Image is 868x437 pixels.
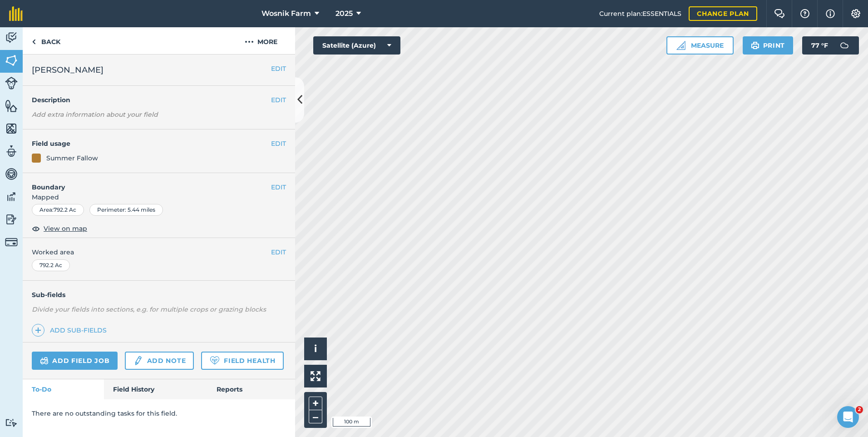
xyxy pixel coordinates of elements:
[5,144,18,158] img: svg+xml;base64,PD94bWwgdmVyc2lvbj0iMS4wIiBlbmNvZGluZz0idXRmLTgiPz4KPCEtLSBHZW5lcmF0b3I6IEFkb2JlIE...
[304,338,327,360] button: i
[261,8,311,19] span: Wosnik Farm
[32,223,40,234] img: svg+xml;base64,PHN2ZyB4bWxucz0iaHR0cDovL3d3dy53My5vcmcvMjAwMC9zdmciIHdpZHRoPSIxOCIgaGVpZ2h0PSIyNC...
[32,36,36,47] img: svg+xml;base64,PHN2ZyB4bWxucz0iaHR0cDovL3d3dy53My5vcmcvMjAwMC9zdmciIHdpZHRoPSI5IiBoZWlnaHQ9IjI0Ii...
[89,204,163,216] div: Perimeter : 5.44 miles
[32,352,118,370] a: Add field job
[32,204,84,216] div: Area : 792.2 Ac
[271,182,286,192] button: EDIT
[676,41,686,50] img: Ruler icon
[5,77,18,89] img: svg+xml;base64,PD94bWwgdmVyc2lvbj0iMS4wIiBlbmNvZGluZz0idXRmLTgiPz4KPCEtLSBHZW5lcmF0b3I6IEFkb2JlIE...
[32,95,286,105] h4: Description
[313,36,400,55] button: Satellite (Azure)
[856,406,863,413] span: 2
[802,36,859,55] button: 77 °F
[826,8,835,19] img: svg+xml;base64,PHN2ZyB4bWxucz0iaHR0cDovL3d3dy53My5vcmcvMjAwMC9zdmciIHdpZHRoPSIxNyIgaGVpZ2h0PSIxNy...
[133,355,143,366] img: svg+xml;base64,PD94bWwgdmVyc2lvbj0iMS4wIiBlbmNvZGluZz0idXRmLTgiPz4KPCEtLSBHZW5lcmF0b3I6IEFkb2JlIE...
[599,9,681,19] span: Current plan : ESSENTIALS
[271,247,286,257] button: EDIT
[32,324,110,337] a: Add sub-fields
[32,259,70,271] div: 792.2 Ac
[689,6,757,21] a: Change plan
[774,9,785,18] img: Two speech bubbles overlapping with the left bubble in the forefront
[245,36,254,47] img: svg+xml;base64,PHN2ZyB4bWxucz0iaHR0cDovL3d3dy53My5vcmcvMjAwMC9zdmciIHdpZHRoPSIyMCIgaGVpZ2h0PSIyNC...
[271,139,286,149] button: EDIT
[32,247,286,257] span: Worked area
[311,371,321,381] img: Four arrows, one pointing top left, one top right, one bottom right and the last bottom left
[335,8,353,19] span: 2025
[40,355,49,366] img: svg+xml;base64,PD94bWwgdmVyc2lvbj0iMS4wIiBlbmNvZGluZz0idXRmLTgiPz4KPCEtLSBHZW5lcmF0b3I6IEFkb2JlIE...
[309,410,322,423] button: –
[44,223,87,233] span: View on map
[32,110,158,119] em: Add extra information about your field
[9,6,23,21] img: fieldmargin Logo
[227,27,295,54] button: More
[5,167,18,181] img: svg+xml;base64,PD94bWwgdmVyc2lvbj0iMS4wIiBlbmNvZGluZz0idXRmLTgiPz4KPCEtLSBHZW5lcmF0b3I6IEFkb2JlIE...
[35,325,41,336] img: svg+xml;base64,PHN2ZyB4bWxucz0iaHR0cDovL3d3dy53My5vcmcvMjAwMC9zdmciIHdpZHRoPSIxNCIgaGVpZ2h0PSIyNC...
[5,418,18,427] img: svg+xml;base64,PD94bWwgdmVyc2lvbj0iMS4wIiBlbmNvZGluZz0idXRmLTgiPz4KPCEtLSBHZW5lcmF0b3I6IEFkb2JlIE...
[837,406,859,428] iframe: Intercom live chat
[309,397,322,410] button: +
[271,95,286,105] button: EDIT
[5,190,18,204] img: svg+xml;base64,PD94bWwgdmVyc2lvbj0iMS4wIiBlbmNvZGluZz0idXRmLTgiPz4KPCEtLSBHZW5lcmF0b3I6IEFkb2JlIE...
[23,27,69,54] a: Back
[835,36,853,55] img: svg+xml;base64,PD94bWwgdmVyc2lvbj0iMS4wIiBlbmNvZGluZz0idXRmLTgiPz4KPCEtLSBHZW5lcmF0b3I6IEFkb2JlIE...
[32,223,87,234] button: View on map
[850,9,861,18] img: A cog icon
[271,64,286,74] button: EDIT
[32,305,266,313] em: Divide your fields into sections, e.g. for multiple crops or grazing blocks
[23,192,295,202] span: Mapped
[799,9,810,18] img: A question mark icon
[23,379,104,399] a: To-Do
[32,408,286,418] p: There are no outstanding tasks for this field.
[5,122,18,135] img: svg+xml;base64,PHN2ZyB4bWxucz0iaHR0cDovL3d3dy53My5vcmcvMjAwMC9zdmciIHdpZHRoPSI1NiIgaGVpZ2h0PSI2MC...
[743,36,794,55] button: Print
[23,173,271,192] h4: Boundary
[5,99,18,113] img: svg+xml;base64,PHN2ZyB4bWxucz0iaHR0cDovL3d3dy53My5vcmcvMjAwMC9zdmciIHdpZHRoPSI1NiIgaGVpZ2h0PSI2MC...
[751,40,759,51] img: svg+xml;base64,PHN2ZyB4bWxucz0iaHR0cDovL3d3dy53My5vcmcvMjAwMC9zdmciIHdpZHRoPSIxOSIgaGVpZ2h0PSIyNC...
[125,352,194,370] a: Add note
[32,139,271,149] h4: Field usage
[207,379,295,399] a: Reports
[5,54,18,67] img: svg+xml;base64,PHN2ZyB4bWxucz0iaHR0cDovL3d3dy53My5vcmcvMjAwMC9zdmciIHdpZHRoPSI1NiIgaGVpZ2h0PSI2MC...
[23,290,295,300] h4: Sub-fields
[104,379,207,399] a: Field History
[314,343,317,354] span: i
[811,36,828,55] span: 77 ° F
[46,153,98,163] div: Summer Fallow
[5,31,18,45] img: svg+xml;base64,PD94bWwgdmVyc2lvbj0iMS4wIiBlbmNvZGluZz0idXRmLTgiPz4KPCEtLSBHZW5lcmF0b3I6IEFkb2JlIE...
[5,236,18,248] img: svg+xml;base64,PD94bWwgdmVyc2lvbj0iMS4wIiBlbmNvZGluZz0idXRmLTgiPz4KPCEtLSBHZW5lcmF0b3I6IEFkb2JlIE...
[666,36,734,55] button: Measure
[201,352,283,370] a: Field Health
[32,64,104,76] span: [PERSON_NAME]
[5,213,18,226] img: svg+xml;base64,PD94bWwgdmVyc2lvbj0iMS4wIiBlbmNvZGluZz0idXRmLTgiPz4KPCEtLSBHZW5lcmF0b3I6IEFkb2JlIE...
